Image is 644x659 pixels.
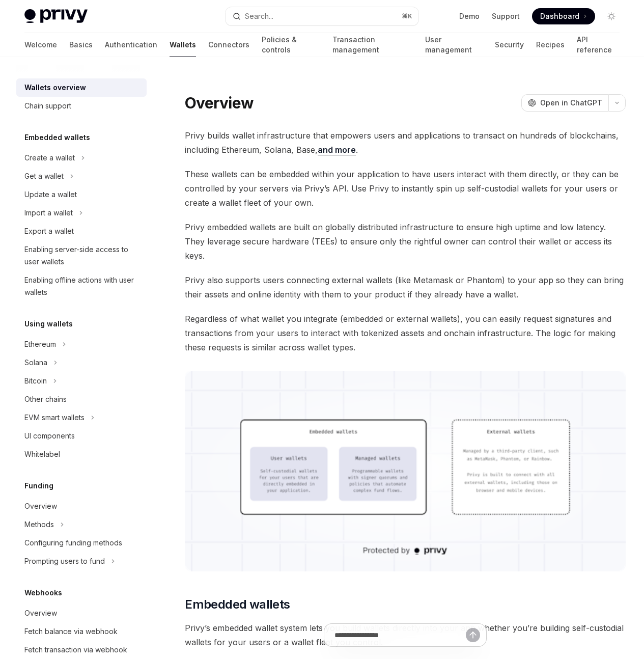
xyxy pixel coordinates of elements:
a: Wallets overview [16,78,147,97]
button: Open in ChatGPT [521,94,608,112]
span: Open in ChatGPT [540,98,602,108]
div: Solana [24,356,47,369]
a: Welcome [24,33,57,57]
span: These wallets can be embedded within your application to have users interact with them directly, ... [185,167,626,210]
span: Privy also supports users connecting external wallets (like Metamask or Phantom) to your app so t... [185,273,626,301]
a: Configuring funding methods [16,534,147,552]
a: Export a wallet [16,222,147,240]
span: Privy’s embedded wallet system lets you build wallets directly into your app whether you’re build... [185,621,626,649]
a: Dashboard [532,8,595,24]
a: Connectors [208,33,249,57]
div: Configuring funding methods [24,537,122,549]
div: Overview [24,500,57,512]
a: Transaction management [332,33,413,57]
img: images/walletoverview.png [185,371,626,572]
h5: Webhooks [24,587,62,599]
div: Enabling server-side access to user wallets [24,243,141,268]
div: EVM smart wallets [24,411,85,424]
span: Privy builds wallet infrastructure that empowers users and applications to transact on hundreds o... [185,128,626,157]
div: Methods [24,518,54,531]
a: Authentication [105,33,157,57]
a: Other chains [16,390,147,408]
h5: Using wallets [24,318,73,330]
a: Chain support [16,97,147,115]
a: Support [492,11,520,21]
a: Security [495,33,524,57]
div: Update a wallet [24,188,77,201]
a: Enabling server-side access to user wallets [16,240,147,271]
div: Fetch balance via webhook [24,625,118,638]
a: UI components [16,427,147,445]
a: Policies & controls [262,33,320,57]
img: light logo [24,9,88,23]
div: Overview [24,607,57,619]
a: Overview [16,497,147,515]
button: Toggle dark mode [603,8,620,24]
span: Privy embedded wallets are built on globally distributed infrastructure to ensure high uptime and... [185,220,626,263]
span: Regardless of what wallet you integrate (embedded or external wallets), you can easily request si... [185,312,626,354]
div: Other chains [24,393,67,405]
a: Update a wallet [16,185,147,204]
a: Fetch balance via webhook [16,622,147,641]
a: Enabling offline actions with user wallets [16,271,147,301]
div: Chain support [24,100,71,112]
span: Dashboard [540,11,579,21]
a: Wallets [170,33,196,57]
button: Search...⌘K [226,7,418,25]
a: Whitelabel [16,445,147,463]
div: Export a wallet [24,225,74,237]
a: and more [318,145,356,155]
div: Ethereum [24,338,56,350]
a: API reference [577,33,620,57]
h1: Overview [185,94,254,112]
div: Import a wallet [24,207,73,219]
a: Recipes [536,33,565,57]
div: Create a wallet [24,152,75,164]
div: Fetch transaction via webhook [24,644,127,656]
div: Get a wallet [24,170,64,182]
span: Embedded wallets [185,596,290,613]
span: ⌘ K [402,12,412,20]
a: User management [425,33,483,57]
div: Enabling offline actions with user wallets [24,274,141,298]
div: Bitcoin [24,375,47,387]
a: Basics [69,33,93,57]
a: Overview [16,604,147,622]
div: Prompting users to fund [24,555,105,567]
a: Fetch transaction via webhook [16,641,147,659]
div: Wallets overview [24,81,86,94]
h5: Embedded wallets [24,131,90,144]
h5: Funding [24,480,53,492]
div: Whitelabel [24,448,60,460]
a: Demo [459,11,480,21]
div: Search... [245,10,273,22]
div: UI components [24,430,75,442]
button: Send message [466,628,480,642]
